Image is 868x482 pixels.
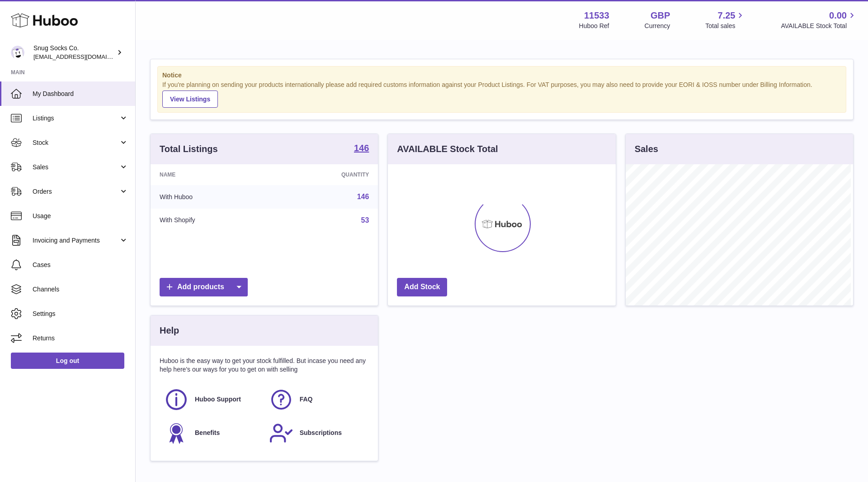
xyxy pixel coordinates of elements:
[11,353,124,369] a: Log out
[645,22,670,30] div: Currency
[829,10,847,22] span: 0.00
[33,334,128,343] span: Returns
[361,216,369,224] a: 53
[33,187,119,196] span: Orders
[718,10,736,22] span: 7.25
[151,185,273,209] td: With Huboo
[33,53,133,60] span: [EMAIL_ADDRESS][DOMAIN_NAME]
[160,278,248,296] a: Add products
[33,285,128,294] span: Channels
[151,164,273,185] th: Name
[584,10,609,22] strong: 11533
[354,143,369,154] a: 146
[651,10,670,22] strong: GBP
[33,261,128,269] span: Cases
[397,278,447,296] a: Add Stock
[162,71,841,80] strong: Notice
[300,429,342,437] span: Subscriptions
[151,209,273,232] td: With Shopify
[781,10,857,30] a: 0.00 AVAILABLE Stock Total
[33,44,115,61] div: Snug Socks Co.
[269,421,365,445] a: Subscriptions
[273,164,378,185] th: Quantity
[164,421,260,445] a: Benefits
[269,387,365,412] a: FAQ
[160,143,218,155] h3: Total Listings
[33,138,119,147] span: Stock
[160,357,369,374] p: Huboo is the easy way to get your stock fulfilled. But incase you need any help here's our ways f...
[357,193,369,200] a: 146
[195,395,241,404] span: Huboo Support
[160,325,179,337] h3: Help
[781,22,857,30] span: AVAILABLE Stock Total
[33,114,119,123] span: Listings
[33,90,128,98] span: My Dashboard
[33,212,128,220] span: Usage
[354,143,369,153] strong: 146
[705,10,745,30] a: 7.25 Total sales
[195,429,220,437] span: Benefits
[300,395,313,404] span: FAQ
[579,22,609,30] div: Huboo Ref
[33,163,119,172] span: Sales
[164,387,260,412] a: Huboo Support
[33,310,128,318] span: Settings
[162,91,218,108] a: View Listings
[33,236,119,245] span: Invoicing and Payments
[162,81,841,108] div: If you're planning on sending your products internationally please add required customs informati...
[397,143,498,155] h3: AVAILABLE Stock Total
[705,22,745,30] span: Total sales
[635,143,658,155] h3: Sales
[11,46,24,59] img: info@snugsocks.co.uk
